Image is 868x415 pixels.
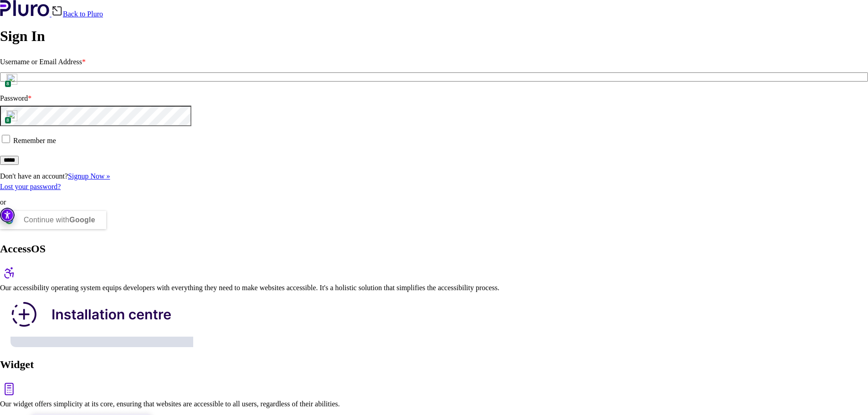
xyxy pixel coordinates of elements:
[51,5,63,16] img: Back icon
[24,211,95,229] div: Continue with
[51,10,103,18] a: Back to Pluro
[69,216,95,224] b: Google
[68,172,110,180] a: Signup Now »
[6,74,17,85] img: npw-badge-icon.svg
[6,110,17,121] img: npw-badge-icon.svg
[5,80,11,88] span: 8
[5,117,11,124] span: 8
[2,135,10,143] input: Remember me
